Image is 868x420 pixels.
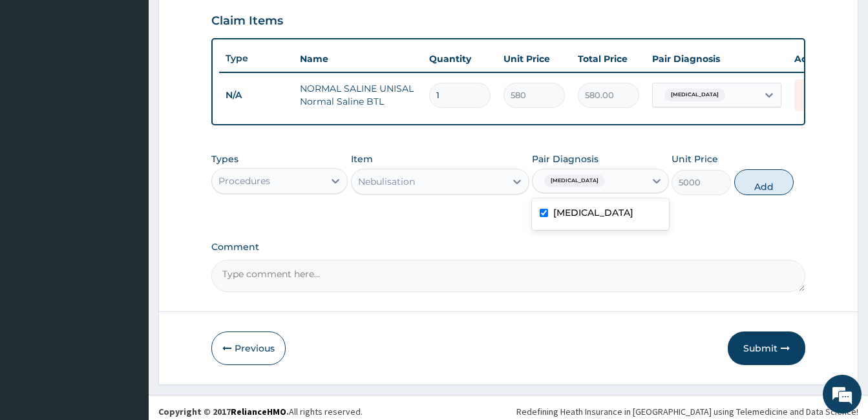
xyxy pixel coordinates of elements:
[293,76,423,114] td: NORMAL SALINE UNISAL Normal Saline BTL
[788,46,852,72] th: Actions
[211,331,286,365] button: Previous
[24,65,52,97] img: d_794563401_company_1708531726252_794563401
[6,282,246,327] textarea: Type your message and hit 'Enter'
[218,174,270,187] div: Procedures
[219,83,293,107] td: N/A
[516,405,858,418] div: Redefining Heath Insurance in [GEOGRAPHIC_DATA] using Telemedicine and Data Science!
[212,6,243,37] div: Minimize live chat window
[211,14,283,28] h3: Claim Items
[497,46,571,72] th: Unit Price
[158,406,289,417] strong: Copyright © 2017 .
[664,89,725,101] span: [MEDICAL_DATA]
[211,242,805,253] label: Comment
[231,406,286,417] a: RelianceHMO
[219,47,293,70] th: Type
[211,154,238,165] label: Types
[423,46,497,72] th: Quantity
[67,72,217,89] div: Chat with us now
[75,127,178,258] span: We're online!
[571,46,646,72] th: Total Price
[728,331,805,365] button: Submit
[544,174,605,187] span: [MEDICAL_DATA]
[553,206,633,219] label: [MEDICAL_DATA]
[293,46,423,72] th: Name
[358,175,415,188] div: Nebulisation
[672,152,718,165] label: Unit Price
[532,152,598,165] label: Pair Diagnosis
[351,152,373,165] label: Item
[734,169,794,195] button: Add
[646,46,788,72] th: Pair Diagnosis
